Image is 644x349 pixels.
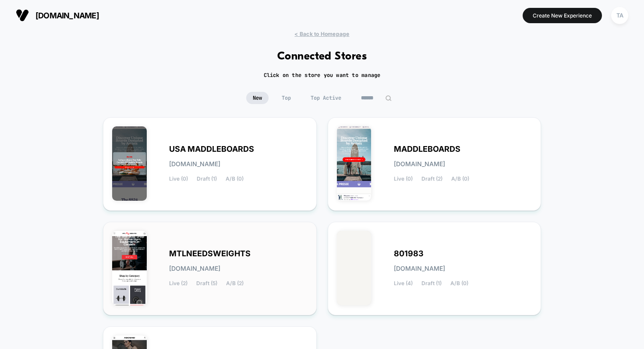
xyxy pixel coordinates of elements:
[385,95,392,101] img: edit
[226,176,244,182] span: A/B (0)
[13,8,102,22] button: [DOMAIN_NAME]
[275,92,297,104] span: Top
[294,31,349,37] span: < Back to Homepage
[197,176,217,182] span: Draft (1)
[112,231,147,305] img: MTLNEEDSWEIGHTS
[421,280,442,286] span: Draft (1)
[246,92,269,104] span: New
[450,280,468,286] span: A/B (0)
[112,126,147,201] img: USA_MADDLEBOARDS
[196,280,217,286] span: Draft (5)
[451,176,469,182] span: A/B (0)
[169,265,220,272] span: [DOMAIN_NAME]
[304,92,348,104] span: Top Active
[394,176,413,182] span: Live (0)
[394,251,424,257] span: 801983
[277,50,367,63] h1: Connected Stores
[394,265,445,272] span: [DOMAIN_NAME]
[169,176,188,182] span: Live (0)
[523,8,602,23] button: Create New Experience
[169,251,251,257] span: MTLNEEDSWEIGHTS
[394,161,445,167] span: [DOMAIN_NAME]
[35,11,99,20] span: [DOMAIN_NAME]
[394,280,413,286] span: Live (4)
[226,280,244,286] span: A/B (2)
[421,176,442,182] span: Draft (2)
[169,280,188,286] span: Live (2)
[16,9,29,22] img: Visually logo
[337,231,372,305] img: 801983
[609,7,631,24] button: TA
[169,161,220,167] span: [DOMAIN_NAME]
[169,146,254,152] span: USA MADDLEBOARDS
[611,7,628,24] div: TA
[264,72,381,79] h2: Click on the store you want to manage
[337,126,372,201] img: MADDLEBOARDS
[394,146,460,152] span: MADDLEBOARDS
